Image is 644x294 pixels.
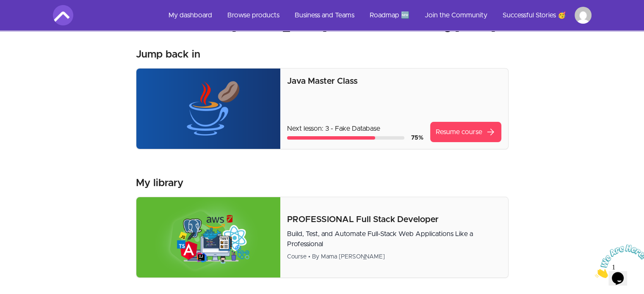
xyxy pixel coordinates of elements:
[136,197,509,278] a: Product image for PROFESSIONAL Full Stack DeveloperPROFESSIONAL Full Stack DeveloperBuild, Test, ...
[287,229,501,249] p: Build, Test, and Automate Full-Stack Web Applications Like a Professional
[221,5,286,25] a: Browse products
[162,5,219,25] a: My dashboard
[486,127,496,137] span: arrow_forward
[575,7,591,24] img: Profile image for Jessie Malinowski
[162,5,591,25] nav: Main
[591,241,644,281] iframe: chat widget
[136,176,183,190] h3: My library
[3,3,56,37] img: Chat attention grabber
[411,135,423,141] span: 75 %
[287,136,404,140] div: Course progress
[287,214,501,225] p: PROFESSIONAL Full Stack Developer
[430,122,501,142] a: Resume coursearrow_forward
[53,5,73,25] img: Amigoscode logo
[287,124,423,134] p: Next lesson: 3 - Fake Database
[136,197,281,278] img: Product image for PROFESSIONAL Full Stack Developer
[288,5,361,25] a: Business and Teams
[496,5,573,25] a: Successful Stories 🥳
[136,69,281,149] img: Product image for Java Master Class
[136,48,200,61] h3: Jump back in
[3,3,7,11] span: 1
[287,253,501,261] div: Course • By Mama [PERSON_NAME]
[287,75,501,87] p: Java Master Class
[418,5,494,25] a: Join the Community
[363,5,416,25] a: Roadmap 🆕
